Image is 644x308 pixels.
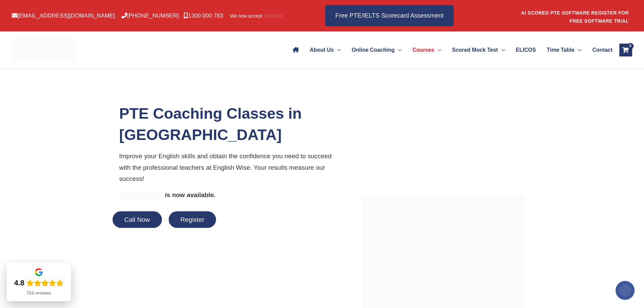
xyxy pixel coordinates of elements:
[119,103,352,145] h1: PTE Coaching Classes in [GEOGRAPHIC_DATA]
[26,290,51,296] div: 723 reviews
[119,150,352,184] p: Improve your English skills and obtain the confidence you need to succeed with the professional t...
[287,38,612,62] nav: Site Navigation: Main Menu
[521,5,632,27] aside: Header Widget 1
[113,216,162,223] a: Call Now
[121,13,179,19] a: [PHONE_NUMBER]
[541,38,587,62] a: Time TableMenu Toggle
[587,38,612,62] a: Contact
[592,38,613,62] span: Contact
[498,38,505,62] span: Menu Toggle
[407,38,447,62] a: CoursesMenu Toggle
[434,38,441,62] span: Menu Toggle
[334,38,341,62] span: Menu Toggle
[119,191,163,200] img: Afterpay-Logo
[310,38,334,62] span: About Us
[452,38,498,62] span: Scored Mock Test
[516,38,536,62] span: ELICOS
[12,13,115,19] a: [EMAIL_ADDRESS][DOMAIN_NAME]
[616,281,635,300] img: svg+xml;base64,PHN2ZyB4bWxucz0iaHR0cDovL3d3dy53My5vcmcvMjAwMC9zdmciIHdpZHRoPSIyMDAiIGhlaWdodD0iMj...
[184,13,223,19] a: 1300 000 783
[412,38,434,62] span: Courses
[169,216,216,223] a: Register
[14,278,64,288] div: Rating: 4.8 out of 5
[510,38,541,62] a: ELICOS
[346,38,407,62] a: Online CoachingMenu Toggle
[165,191,216,198] b: is now available.
[113,211,162,228] button: Call Now
[521,10,629,24] a: AI SCORED PTE SOFTWARE REGISTER FOR FREE SOFTWARE TRIAL
[447,38,510,62] a: Scored Mock TestMenu Toggle
[12,38,74,62] img: cropped-ew-logo
[264,14,283,18] img: Afterpay-Logo
[14,278,25,288] div: 4.8
[574,38,581,62] span: Menu Toggle
[230,13,262,19] span: We now accept
[547,38,574,62] span: Time Table
[325,5,454,26] a: Free PTE/IELTS Scorecard Assessment
[352,38,395,62] span: Online Coaching
[395,38,402,62] span: Menu Toggle
[619,44,632,56] a: View Shopping Cart, empty
[304,38,346,62] a: About UsMenu Toggle
[169,211,216,228] button: Register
